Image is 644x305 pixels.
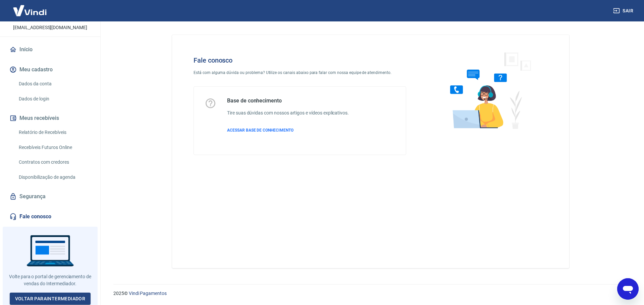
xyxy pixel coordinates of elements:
[16,170,92,184] a: Disponibilização de agenda
[612,5,636,17] button: Sair
[8,0,52,21] img: Vindi
[8,189,92,204] a: Segurança
[16,155,92,169] a: Contratos com credores
[227,97,349,104] h5: Base de conhecimento
[8,111,92,126] button: Meus recebíveis
[194,70,406,76] p: Está com alguma dúvida ou problema? Utilize os canais abaixo para falar com nossa equipe de atend...
[227,127,349,133] a: ACESSAR BASE DE CONHECIMENTO
[227,128,293,133] span: ACESSAR BASE DE CONHECIMENTO
[129,291,167,296] a: Vindi Pagamentos
[8,42,92,57] a: Início
[437,46,539,135] img: Fale conosco
[16,92,92,106] a: Dados de login
[23,14,77,21] p: [PERSON_NAME]
[227,109,349,117] h6: Tire suas dúvidas com nossos artigos e vídeos explicativos.
[8,62,92,77] button: Meu cadastro
[113,290,628,297] p: 2025 ©
[10,293,91,305] a: Voltar paraIntermediador
[8,209,92,224] a: Fale conosco
[16,77,92,91] a: Dados da conta
[617,278,639,300] iframe: Botão para abrir a janela de mensagens, conversa em andamento
[13,24,87,31] p: [EMAIL_ADDRESS][DOMAIN_NAME]
[16,141,92,154] a: Recebíveis Futuros Online
[194,56,406,64] h4: Fale conosco
[16,126,92,139] a: Relatório de Recebíveis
